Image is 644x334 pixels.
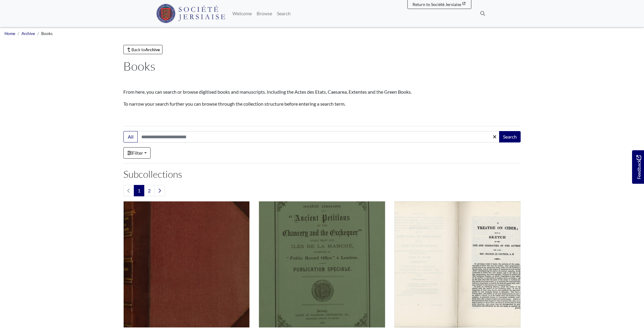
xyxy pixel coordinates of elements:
[123,185,134,196] li: Previous page
[123,201,250,328] img: Actes Des Etats
[123,168,521,180] h2: Subcollections
[154,185,165,196] a: Next page
[123,147,151,159] a: Filter
[156,4,225,23] img: Société Jersiaise
[499,131,521,142] button: Search
[275,7,293,19] a: Search
[413,2,461,7] span: Return to Société Jersiaise
[254,7,275,19] a: Browse
[137,131,500,142] input: Search this collection...
[259,201,385,328] img: Ancient Petitions of the Chancery and the Exchequer
[123,45,162,54] a: Back toArchive
[123,185,521,196] nav: pagination
[230,7,254,19] a: Welcome
[394,201,521,328] img: Aperçu sur la Culture des Pommiers et la Manipulation du Cidre (1806 & 1813)
[123,88,521,95] p: From here, you can search or browse digitised books and manuscripts. Including the Actes des Etat...
[156,2,225,25] a: Société Jersiaise logo
[134,185,144,196] span: Goto page 1
[145,47,160,52] strong: Archive
[632,150,644,184] a: Would you like to provide feedback?
[123,131,138,142] button: All
[4,31,15,36] a: Home
[22,31,35,36] a: Archive
[123,100,521,107] p: To narrow your search further you can browse through the collection structure before entering a s...
[635,155,642,180] span: Feedback
[123,59,521,73] h1: Books
[41,31,53,36] span: Books
[144,185,154,196] a: Goto page 2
